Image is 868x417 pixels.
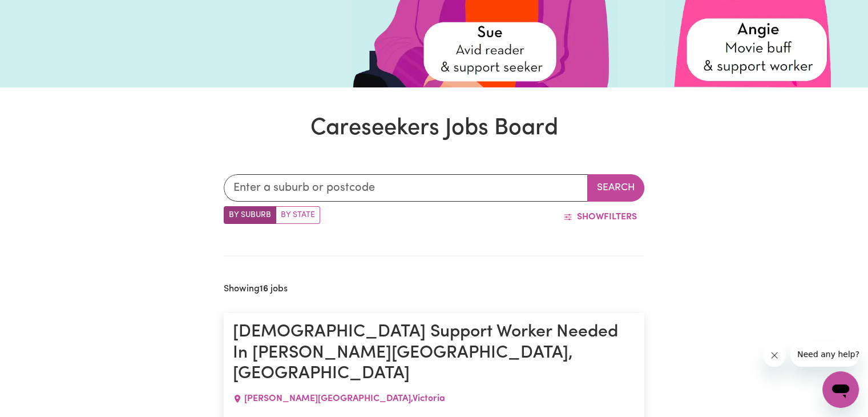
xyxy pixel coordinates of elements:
[224,174,588,202] input: Enter a suburb or postcode
[587,174,644,202] button: Search
[260,284,268,294] b: 16
[7,8,69,17] span: Need any help?
[790,342,859,367] iframe: Message from company
[244,394,445,403] span: [PERSON_NAME][GEOGRAPHIC_DATA] , Victoria
[224,284,288,295] h2: Showing jobs
[233,322,635,384] h1: [DEMOGRAPHIC_DATA] Support Worker Needed In [PERSON_NAME][GEOGRAPHIC_DATA], [GEOGRAPHIC_DATA]
[822,371,859,408] iframe: Button to launch messaging window
[276,206,320,224] label: Search by state
[224,206,276,224] label: Search by suburb/post code
[763,344,786,367] iframe: Close message
[556,206,644,228] button: ShowFilters
[577,212,604,222] span: Show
